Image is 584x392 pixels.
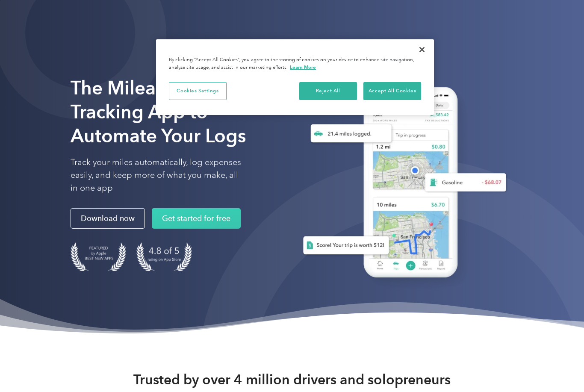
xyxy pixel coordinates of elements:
[169,56,421,71] div: By clicking “Accept All Cookies”, you agree to the storing of cookies on your device to enhance s...
[156,39,434,115] div: Privacy
[71,156,242,195] p: Track your miles automatically, log expenses easily, and keep more of what you make, all in one app
[290,64,316,70] a: More information about your privacy, opens in a new tab
[299,82,357,100] button: Reject All
[133,371,451,388] strong: Trusted by over 4 million drivers and solopreneurs
[71,242,126,271] img: Badge for Featured by Apple Best New Apps
[169,82,227,100] button: Cookies Settings
[363,82,421,100] button: Accept All Cookies
[152,208,241,229] a: Get started for free
[289,78,513,290] img: Everlance, mileage tracker app, expense tracking app
[156,39,434,115] div: Cookie banner
[71,208,145,229] a: Download now
[136,242,192,271] img: 4.9 out of 5 stars on the app store
[413,40,431,59] button: Close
